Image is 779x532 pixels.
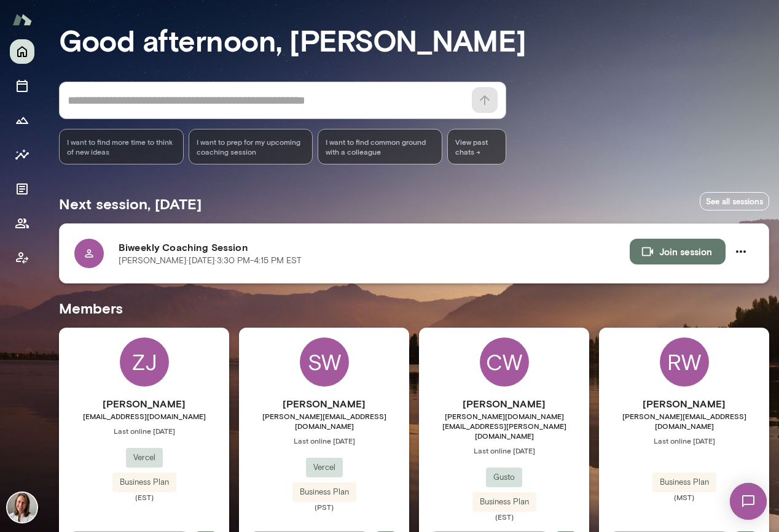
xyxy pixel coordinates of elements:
span: View past chats -> [447,129,506,164]
button: Members [10,211,34,236]
span: (PST) [239,502,409,512]
span: Last online [DATE] [419,445,589,455]
button: Client app [10,245,34,270]
h5: Next session, [DATE] [59,194,202,214]
button: Home [10,39,34,64]
span: [EMAIL_ADDRESS][DOMAIN_NAME] [59,411,229,421]
span: [PERSON_NAME][EMAIL_ADDRESS][DOMAIN_NAME] [239,411,409,431]
span: (EST) [419,512,589,522]
p: [PERSON_NAME] · [DATE] · 3:30 PM-4:15 PM EST [119,255,302,267]
div: I want to find common ground with a colleague [318,129,442,164]
h6: [PERSON_NAME] [239,396,409,411]
h6: Biweekly Coaching Session [119,240,630,255]
a: See all sessions [700,192,769,211]
span: Business Plan [292,486,356,498]
div: ZJ [120,337,169,387]
h6: [PERSON_NAME] [59,396,229,411]
img: Mento [12,8,32,31]
span: Business Plan [652,476,716,488]
span: (EST) [59,492,229,502]
span: I want to prep for my upcoming coaching session [197,137,305,156]
button: Insights [10,142,34,167]
span: Last online [DATE] [59,426,229,436]
span: Business Plan [472,496,536,508]
div: I want to find more time to think of new ideas [59,129,184,164]
button: Growth Plan [10,108,34,133]
span: I want to find common ground with a colleague [326,137,434,156]
button: Sessions [10,74,34,98]
span: Vercel [306,461,343,474]
span: Last online [DATE] [239,436,409,445]
span: I want to find more time to think of new ideas [67,137,176,156]
h3: Good afternoon, [PERSON_NAME] [59,23,769,57]
div: CW [480,337,529,387]
button: Join session [630,239,726,264]
h6: [PERSON_NAME] [599,396,769,411]
img: Andrea Mayendia [7,493,37,522]
div: RW [660,337,709,387]
span: Business Plan [112,476,176,488]
span: Last online [DATE] [599,436,769,445]
span: Vercel [126,452,163,464]
button: Documents [10,177,34,201]
h6: [PERSON_NAME] [419,396,589,411]
span: Gusto [486,471,522,484]
span: (MST) [599,492,769,502]
h5: Members [59,298,769,318]
span: [PERSON_NAME][DOMAIN_NAME][EMAIL_ADDRESS][PERSON_NAME][DOMAIN_NAME] [419,411,589,441]
div: I want to prep for my upcoming coaching session [189,129,313,164]
div: SW [300,337,349,387]
span: [PERSON_NAME][EMAIL_ADDRESS][DOMAIN_NAME] [599,411,769,431]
